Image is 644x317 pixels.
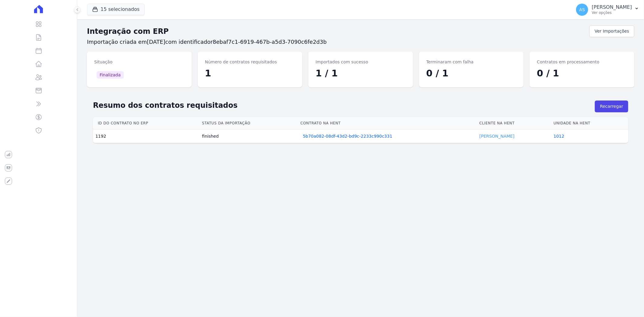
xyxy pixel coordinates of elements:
[200,130,298,143] td: finished
[579,8,585,12] span: AS
[554,134,565,139] a: 1012
[592,4,632,10] p: [PERSON_NAME]
[595,101,628,112] button: Recarregar
[94,59,184,65] dt: Situação
[426,66,517,80] dd: 0 / 1
[589,25,634,37] a: Ver Importações
[205,59,295,65] dt: Número de contratos requisitados
[303,133,392,139] a: 5b70a082-08df-43d2-bd9c-2233c990c331
[298,117,477,130] th: Contrato na Hent
[426,59,517,65] dt: Terminaram com falha
[93,130,200,143] td: 1192
[87,38,634,46] h3: Importação criada em com identificador
[87,4,145,15] button: 15 selecionados
[87,26,589,37] h2: Integração com ERP
[213,39,327,45] span: 8ebaf7c1-6919-467b-a5d3-7090c6fe2d3b
[97,71,124,78] span: Finalizada
[592,10,632,15] p: Ver opções
[479,134,514,139] a: [PERSON_NAME]
[537,59,627,65] dt: Contratos em processamento
[551,117,628,130] th: Unidade na Hent
[537,66,627,80] dd: 0 / 1
[93,100,595,111] h2: Resumo dos contratos requisitados
[316,59,406,65] dt: Importados com sucesso
[147,39,165,45] span: [DATE]
[477,117,551,130] th: Cliente na Hent
[205,66,295,80] dd: 1
[316,66,406,80] dd: 1 / 1
[571,1,644,18] button: AS [PERSON_NAME] Ver opções
[200,117,298,130] th: Status da importação
[93,117,200,130] th: Id do contrato no ERP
